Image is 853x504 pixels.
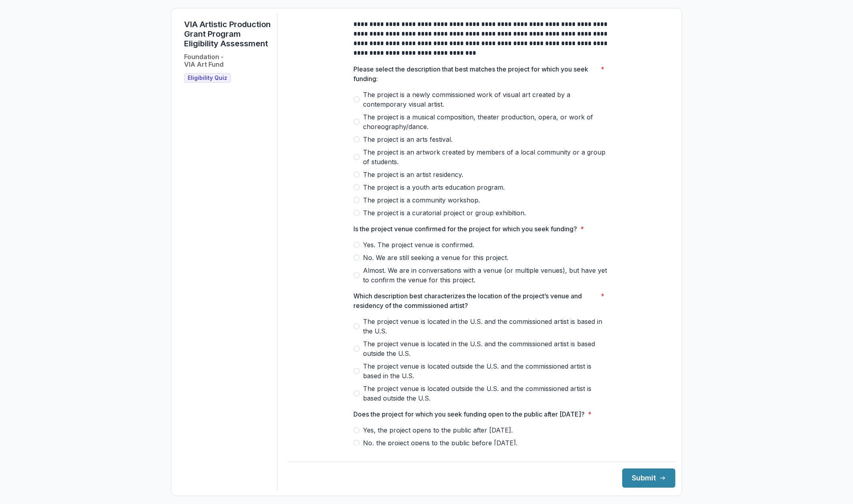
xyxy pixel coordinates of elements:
span: No. We are still seeking a venue for this project. [363,253,508,262]
span: No, the project opens to the public before [DATE]. [363,438,518,448]
button: Submit [622,468,675,488]
span: Eligibility Quiz [188,75,227,81]
span: The project venue is located in the U.S. and the commissioned artist is based in the U.S. [363,317,609,336]
span: The project venue is located outside the U.S. and the commissioned artist is based in the U.S. [363,361,609,381]
p: Does the project for which you seek funding open to the public after [DATE]? [353,409,585,419]
span: The project is a newly commissioned work of visual art created by a contemporary visual artist. [363,90,609,109]
span: The project is a musical composition, theater production, opera, or work of choreography/dance. [363,112,609,131]
span: The project venue is located outside the U.S. and the commissioned artist is based outside the U.S. [363,384,609,403]
span: The project is a curatorial project or group exhibition. [363,208,526,218]
span: The project is a youth arts education program. [363,183,505,192]
h1: VIA Artistic Production Grant Program Eligibility Assessment [184,20,271,48]
p: Please select the description that best matches the project for which you seek funding: [353,64,597,83]
p: Which description best characterizes the location of the project’s venue and residency of the com... [353,291,597,310]
span: The project is a community workshop. [363,195,480,205]
span: Yes, the project opens to the public after [DATE]. [363,425,513,435]
span: Almost. We are in conversations with a venue (or multiple venues), but have yet to confirm the ve... [363,266,609,285]
span: Yes. The project venue is confirmed. [363,240,474,250]
span: The project is an arts festival. [363,135,452,144]
span: The project is an artwork created by members of a local community or a group of students. [363,147,609,167]
p: Is the project venue confirmed for the project for which you seek funding? [353,224,577,234]
span: The project venue is located in the U.S. and the commissioned artist is based outside the U.S. [363,339,609,358]
span: The project is an artist residency. [363,170,463,179]
h2: Foundation - VIA Art Fund [184,53,224,68]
